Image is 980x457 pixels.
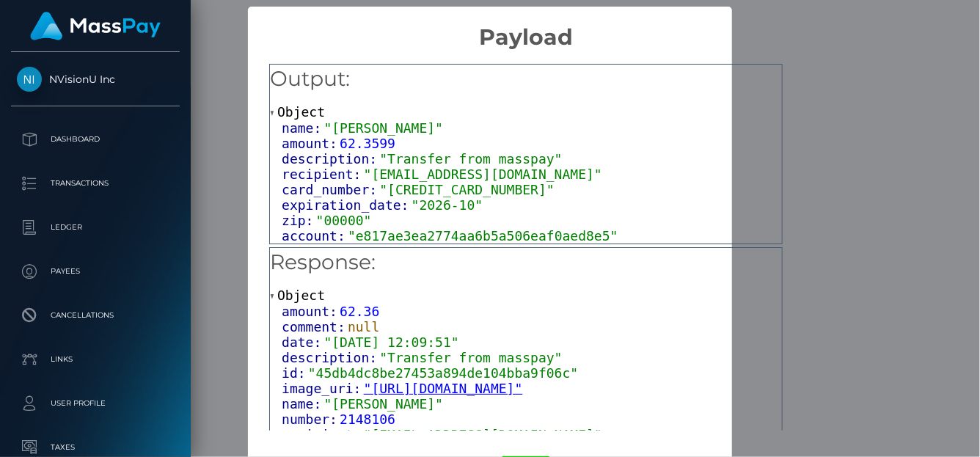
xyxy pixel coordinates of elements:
img: MassPay Logo [30,12,161,40]
span: "[CREDIT_CARD_NUMBER]" [379,182,554,197]
span: number: [282,412,340,427]
p: Transactions [17,172,174,194]
p: Payees [17,260,174,282]
span: recipient: [282,167,364,182]
span: "[DATE] 12:09:51" [324,334,459,350]
span: "[EMAIL_ADDRESS][DOMAIN_NAME]" [364,167,602,182]
p: Links [17,348,174,370]
span: zip: [282,213,316,228]
h5: Response: [270,248,782,277]
span: "Transfer from masspay" [379,151,562,167]
span: recipient: [282,427,364,442]
p: Cancellations [17,304,174,326]
span: name: [282,120,323,136]
span: description: [282,151,379,167]
span: "45db4dc8be27453a894de104bba9f06c" [308,365,578,381]
span: card_number: [282,182,379,197]
p: Ledger [17,216,174,238]
span: id: [282,365,308,381]
h2: Payload [248,7,804,51]
span: "2026-10" [412,197,483,213]
span: comment: [282,319,348,334]
span: Object [277,104,325,120]
span: account: [282,228,348,244]
h5: Output: [270,65,782,94]
span: expiration_date: [282,197,412,213]
img: NVisionU Inc [17,67,42,92]
span: description: [282,350,379,365]
span: null [348,319,379,334]
span: "00000" [316,213,372,228]
p: Dashboard [17,128,174,150]
span: "Transfer from masspay" [379,350,562,365]
span: date: [282,334,323,350]
span: Object [277,288,325,303]
span: "e817ae3ea2774aa6b5a506eaf0aed8e5" [348,228,618,244]
span: 2148106 [340,412,395,427]
span: amount: [282,136,340,151]
span: "[EMAIL_ADDRESS][DOMAIN_NAME]" [364,427,602,442]
a: "[URL][DOMAIN_NAME]" [364,381,523,396]
span: amount: [282,304,340,319]
span: NVisionU Inc [11,73,180,86]
span: name: [282,396,323,412]
span: "[PERSON_NAME]" [324,120,444,136]
span: 62.3599 [340,136,395,151]
span: image_uri: [282,381,364,396]
p: User Profile [17,392,174,414]
span: 62.36 [340,304,379,319]
span: "[PERSON_NAME]" [324,396,444,412]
